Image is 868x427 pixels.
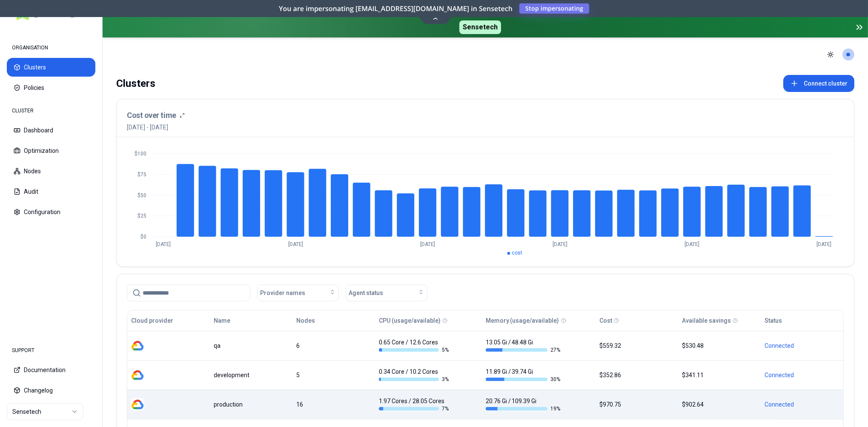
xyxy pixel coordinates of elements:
[7,182,95,201] button: Audit
[817,241,832,247] tspan: [DATE]
[131,369,144,381] img: gcp
[379,397,454,412] div: 1.97 Cores / 28.05 Cores
[156,241,171,247] tspan: [DATE]
[682,312,731,329] button: Available savings
[379,338,454,353] div: 0.65 Core / 12.6 Cores
[131,398,144,411] img: gcp
[486,347,561,353] div: 27 %
[420,241,435,247] tspan: [DATE]
[599,341,674,350] div: $559.32
[7,39,95,56] div: ORGANISATION
[765,341,839,350] div: Connected
[214,371,289,379] div: development
[685,241,699,247] tspan: [DATE]
[214,312,230,329] button: Name
[379,312,441,329] button: CPU (usage/available)
[138,213,146,219] tspan: $25
[765,316,782,325] div: Status
[346,284,427,301] button: Agent status
[486,312,559,329] button: Memory (usage/available)
[7,203,95,221] button: Configuration
[214,400,289,409] div: production
[7,141,95,160] button: Optimization
[486,397,561,412] div: 20.76 Gi / 109.39 Gi
[140,234,146,240] tspan: $0
[599,312,612,329] button: Cost
[131,339,144,352] img: gcp
[214,341,289,350] div: qa
[135,151,146,157] tspan: $100
[486,376,561,383] div: 30 %
[459,20,501,34] span: Sensetech
[131,312,173,329] button: Cloud provider
[682,371,757,379] div: $341.11
[260,289,305,297] span: Provider names
[486,367,561,383] div: 11.89 Gi / 39.74 Gi
[138,172,146,178] tspan: $75
[7,102,95,119] div: CLUSTER
[486,338,561,353] div: 13.05 Gi / 48.48 Gi
[288,241,303,247] tspan: [DATE]
[379,405,454,412] div: 7 %
[599,400,674,409] div: $970.75
[682,341,757,350] div: $530.48
[765,400,839,409] div: Connected
[553,241,567,247] tspan: [DATE]
[7,58,95,77] button: Clusters
[116,75,155,92] div: Clusters
[296,400,371,409] div: 16
[486,405,561,412] div: 19 %
[379,347,454,353] div: 5 %
[783,75,854,92] button: Connect cluster
[296,371,371,379] div: 5
[349,289,383,297] span: Agent status
[765,371,839,379] div: Connected
[379,376,454,383] div: 3 %
[7,78,95,97] button: Policies
[127,109,176,121] h3: Cost over time
[296,341,371,350] div: 6
[127,123,185,132] span: [DATE] - [DATE]
[257,284,339,301] button: Provider names
[599,371,674,379] div: $352.86
[379,367,454,383] div: 0.34 Core / 10.2 Cores
[7,381,95,400] button: Changelog
[512,250,522,256] span: cost
[296,312,315,329] button: Nodes
[7,361,95,379] button: Documentation
[682,400,757,409] div: $902.64
[138,192,146,198] tspan: $50
[7,342,95,359] div: SUPPORT
[7,121,95,140] button: Dashboard
[7,162,95,181] button: Nodes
